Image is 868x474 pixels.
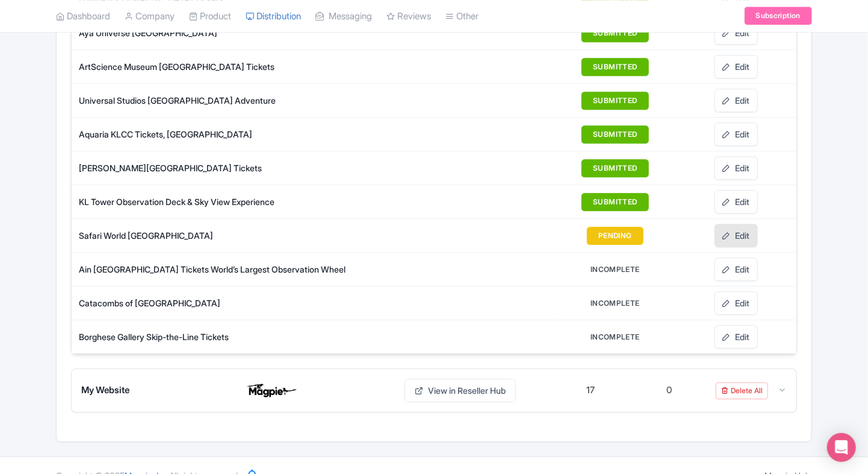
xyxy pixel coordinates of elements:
a: Edit [715,156,758,180]
div: Universal Studios [GEOGRAPHIC_DATA] Adventure [79,94,433,107]
a: Edit [715,258,758,281]
button: SUBMITTED [581,159,648,177]
div: Aquaria KLCC Tickets, [GEOGRAPHIC_DATA] [79,128,433,141]
button: SUBMITTED [581,125,648,144]
a: Edit [715,190,758,213]
div: Ain [GEOGRAPHIC_DATA] Tickets World’s Largest Observation Wheel [79,263,433,276]
button: SUBMITTED [581,24,648,42]
button: SUBMITTED [581,193,648,211]
div: Open Intercom Messenger [827,433,856,462]
button: INCOMPLETE [579,328,651,346]
a: Edit [715,21,758,45]
a: Edit [715,122,758,146]
a: Edit [715,89,758,112]
div: Safari World [GEOGRAPHIC_DATA] [79,229,433,242]
div: Catacombs of [GEOGRAPHIC_DATA] [79,297,433,309]
button: INCOMPLETE [579,294,651,312]
a: Edit [715,224,758,247]
a: Edit [715,55,758,78]
button: SUBMITTED [581,92,648,110]
div: Aya Universe [GEOGRAPHIC_DATA] [79,27,433,39]
div: 0 [666,384,672,397]
div: 17 [586,384,595,397]
a: View in Reseller Hub [405,379,516,402]
div: [PERSON_NAME][GEOGRAPHIC_DATA] Tickets [79,162,433,174]
button: PENDING [587,227,643,245]
a: Subscription [745,7,812,25]
button: INCOMPLETE [579,261,651,279]
a: Edit [715,325,758,349]
img: My Website [243,381,300,400]
button: SUBMITTED [581,58,648,76]
a: Delete All [716,382,768,399]
div: KL Tower Observation Deck & Sky View Experience [79,195,433,208]
a: Edit [715,291,758,315]
span: My Website [81,384,129,397]
div: ArtScience Museum [GEOGRAPHIC_DATA] Tickets [79,60,433,73]
div: Borghese Gallery Skip-the-Line Tickets [79,330,433,343]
